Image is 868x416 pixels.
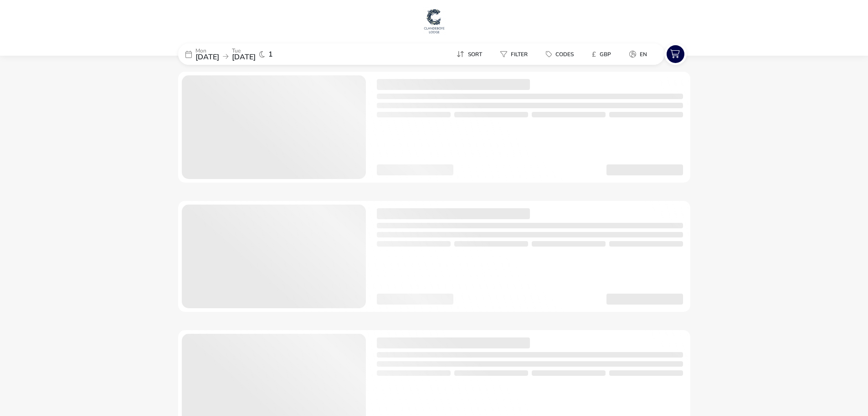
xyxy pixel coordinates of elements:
span: Sort [468,51,482,58]
img: Main Website [423,7,446,35]
span: 1 [268,51,273,58]
button: Sort [449,47,489,61]
button: Filter [493,47,535,61]
span: [DATE] [195,52,219,62]
naf-pibe-menu-bar-item: Codes [539,47,585,61]
span: GBP [600,51,611,58]
naf-pibe-menu-bar-item: £GBP [585,47,622,61]
div: Mon[DATE]Tue[DATE]1 [178,43,315,65]
p: Tue [232,48,256,53]
i: £ [592,50,596,59]
button: Codes [539,47,581,61]
span: Filter [511,51,528,58]
naf-pibe-menu-bar-item: en [622,47,658,61]
naf-pibe-menu-bar-item: Sort [449,47,493,61]
span: en [640,51,647,58]
span: [DATE] [232,52,256,62]
p: Mon [195,48,219,53]
button: £GBP [585,47,618,61]
naf-pibe-menu-bar-item: Filter [493,47,539,61]
span: Codes [555,51,574,58]
button: en [622,47,654,61]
